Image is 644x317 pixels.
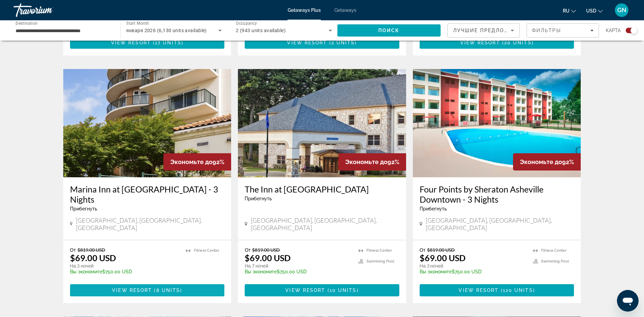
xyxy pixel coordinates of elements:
[245,269,277,274] span: Вы экономите
[70,37,225,49] button: View Resort(17 units)
[606,26,621,35] span: карта
[527,23,599,38] button: Filters
[541,259,569,264] span: Swimming Pool
[617,290,639,312] iframe: Кнопка запуска окна обмена сообщениями
[541,248,567,253] span: Fitness Center
[420,284,574,296] button: View Resort(120 units)
[16,27,112,35] input: Select destination
[245,37,399,49] button: View Resort(2 units)
[245,184,399,194] a: The Inn at [GEOGRAPHIC_DATA]
[76,217,224,231] span: [GEOGRAPHIC_DATA], [GEOGRAPHIC_DATA], [GEOGRAPHIC_DATA]
[252,247,280,253] span: $819.00 USD
[111,40,151,45] span: View Resort
[70,184,225,204] a: Marina Inn at [GEOGRAPHIC_DATA] - 3 Nights
[245,284,399,296] button: View Resort(10 units)
[330,288,357,293] span: 10 units
[155,40,181,45] span: 17 units
[245,253,291,263] p: $69.00 USD
[288,7,321,13] a: Getaways Plus
[245,269,352,274] p: $750.00 USD
[285,288,325,293] span: View Resort
[420,269,527,274] p: $750.00 USD
[413,69,581,177] img: Four Points by Sheraton Asheville Downtown - 3 Nights
[345,158,387,165] span: Экономьте до
[420,206,447,211] span: Прибегнуть
[613,3,630,17] button: User Menu
[367,248,392,253] span: Fitness Center
[563,6,576,16] button: Change language
[163,153,231,171] div: 92%
[238,69,406,177] img: The Inn at St Ives
[420,37,574,49] button: View Resort(20 units)
[325,288,358,293] span: ( )
[63,69,231,177] img: Marina Inn at Grande Dunes - 3 Nights
[337,24,441,37] button: Search
[453,26,514,35] mat-select: Sort by
[420,184,574,204] a: Four Points by Sheraton Asheville Downtown - 3 Nights
[334,7,356,13] a: Getaways
[70,206,97,211] span: Прибегнуть
[459,288,498,293] span: View Resort
[126,21,149,26] span: Start Month
[70,253,116,263] p: $69.00 USD
[420,253,466,263] p: $69.00 USD
[460,40,500,45] span: View Resort
[151,40,183,45] span: ( )
[427,247,455,253] span: $819.00 USD
[16,21,38,25] span: Destination
[70,269,179,274] p: $750.00 USD
[236,28,286,33] span: 2 (943 units available)
[367,259,394,264] span: Swimming Pool
[520,158,562,165] span: Экономьте до
[532,28,561,33] span: Фильтры
[420,269,452,274] span: Вы экономите
[513,153,581,171] div: 92%
[70,269,102,274] span: Вы экономите
[503,288,533,293] span: 120 units
[245,263,352,269] p: На 7 ночей
[126,28,207,33] span: января 2026 (6,130 units available)
[504,40,532,45] span: 20 units
[420,247,425,253] span: От
[251,217,399,231] span: [GEOGRAPHIC_DATA], [GEOGRAPHIC_DATA], [GEOGRAPHIC_DATA]
[245,196,272,201] span: Прибегнуть
[499,288,535,293] span: ( )
[420,263,527,269] p: На 3 ночей
[236,21,257,26] span: Occupancy
[70,247,76,253] span: От
[586,6,603,16] button: Change currency
[152,288,182,293] span: ( )
[563,8,570,14] span: ru
[331,40,355,45] span: 2 units
[338,153,406,171] div: 92%
[500,40,534,45] span: ( )
[327,40,357,45] span: ( )
[617,7,626,14] span: GN
[70,284,225,296] button: View Resort(8 units)
[156,288,180,293] span: 8 units
[426,217,574,231] span: [GEOGRAPHIC_DATA], [GEOGRAPHIC_DATA], [GEOGRAPHIC_DATA]
[453,28,525,33] span: Лучшие предложения
[245,247,250,253] span: От
[586,8,596,14] span: USD
[112,288,152,293] span: View Resort
[378,28,400,33] span: Поиск
[70,263,179,269] p: На 3 ночей
[287,40,327,45] span: View Resort
[170,158,213,165] span: Экономьте до
[14,1,81,19] a: Travorium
